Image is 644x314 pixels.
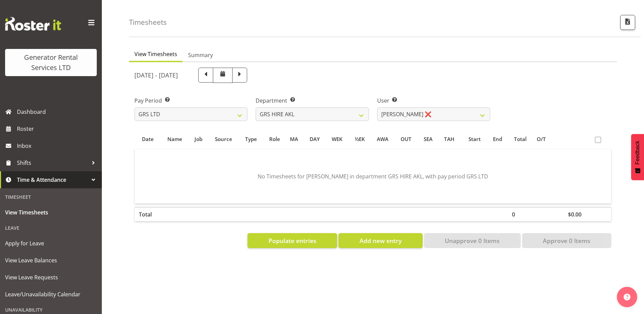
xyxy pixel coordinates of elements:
[17,175,88,185] span: Time & Attendance
[401,135,416,143] div: OUT
[165,135,185,143] div: Name
[256,97,369,105] label: Department
[508,207,533,221] th: 0
[5,17,61,31] img: Rosterit website logo
[247,233,337,248] button: Populate entries
[129,18,167,26] h4: Timesheets
[564,207,591,221] th: $0.00
[2,286,100,303] a: Leave/Unavailability Calendar
[139,135,157,143] div: Date
[5,255,97,265] span: View Leave Balances
[269,236,316,245] span: Populate entries
[377,135,393,143] div: AWA
[466,135,483,143] div: Start
[2,221,100,235] div: Leave
[2,269,100,286] a: View Leave Requests
[134,71,178,79] h5: [DATE] - [DATE]
[134,50,177,58] span: View Timesheets
[2,190,100,204] div: Timesheet
[624,294,630,300] img: help-xxl-2.png
[12,52,90,73] div: Generator Rental Services LTD
[444,135,458,143] div: TAH
[2,235,100,252] a: Apply for Leave
[377,97,490,105] label: User
[192,135,204,143] div: Job
[17,124,98,134] span: Roster
[5,207,97,217] span: View Timesheets
[332,135,347,143] div: WEK
[5,272,97,282] span: View Leave Requests
[355,135,369,143] div: ½EK
[212,135,235,143] div: Source
[424,135,436,143] div: SEA
[543,236,590,245] span: Approve 0 Items
[445,236,500,245] span: Unapprove 0 Items
[17,141,98,151] span: Inbox
[157,172,589,180] p: No Timesheets for [PERSON_NAME] in department GRS HIRE AKL, with pay period GRS LTD
[267,135,282,143] div: Role
[424,233,521,248] button: Unapprove 0 Items
[243,135,259,143] div: Type
[491,135,504,143] div: End
[631,134,644,180] button: Feedback - Show survey
[522,233,611,248] button: Approve 0 Items
[17,158,88,168] span: Shifts
[634,141,641,164] span: Feedback
[620,15,635,30] button: Export CSV
[188,51,213,59] span: Summary
[360,236,402,245] span: Add new entry
[310,135,324,143] div: DAY
[135,207,161,221] th: Total
[5,289,97,299] span: Leave/Unavailability Calendar
[5,238,97,248] span: Apply for Leave
[17,107,98,117] span: Dashboard
[537,135,550,143] div: O/T
[512,135,529,143] div: Total
[2,252,100,269] a: View Leave Balances
[134,97,247,105] label: Pay Period
[2,204,100,221] a: View Timesheets
[290,135,302,143] div: MA
[338,233,422,248] button: Add new entry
